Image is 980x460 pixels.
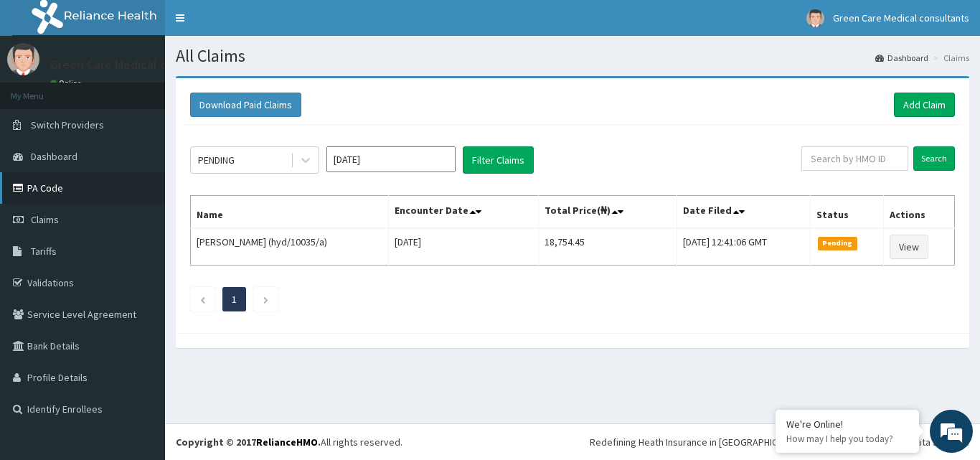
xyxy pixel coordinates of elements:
[31,245,57,258] span: Tariffs
[590,435,969,449] div: Redefining Heath Insurance in [GEOGRAPHIC_DATA] using Telemedicine and Data Science!
[199,293,206,306] a: Previous page
[191,228,389,266] td: [PERSON_NAME] (hyd/10035/a)
[31,213,59,226] span: Claims
[894,93,955,117] a: Add Claim
[833,11,969,24] span: Green Care Medical consultants
[801,146,908,171] input: Search by HMO ID
[538,228,677,266] td: 18,754.45
[50,58,227,71] p: Green Care Medical consultants
[256,436,318,449] a: RelianceHMO
[389,196,538,229] th: Encounter Date
[190,93,301,117] button: Download Paid Claims
[263,293,269,306] a: Next page
[786,418,908,431] div: We're Online!
[31,118,104,131] span: Switch Providers
[326,146,456,172] input: Select Month and Year
[176,436,321,449] strong: Copyright © 2017 .
[389,228,538,266] td: [DATE]
[7,43,39,75] img: User Image
[811,196,884,229] th: Status
[191,196,389,229] th: Name
[806,9,824,27] img: User Image
[232,293,237,306] a: Page 1 is your current page
[875,52,928,64] a: Dashboard
[913,146,955,171] input: Search
[50,78,85,88] a: Online
[884,196,955,229] th: Actions
[198,153,235,167] div: PENDING
[176,47,969,65] h1: All Claims
[165,423,980,460] footer: All rights reserved.
[818,237,857,250] span: Pending
[677,196,810,229] th: Date Filed
[31,150,77,163] span: Dashboard
[538,196,677,229] th: Total Price(₦)
[890,235,928,259] a: View
[463,146,534,174] button: Filter Claims
[930,52,969,64] li: Claims
[786,433,908,445] p: How may I help you today?
[677,228,810,266] td: [DATE] 12:41:06 GMT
